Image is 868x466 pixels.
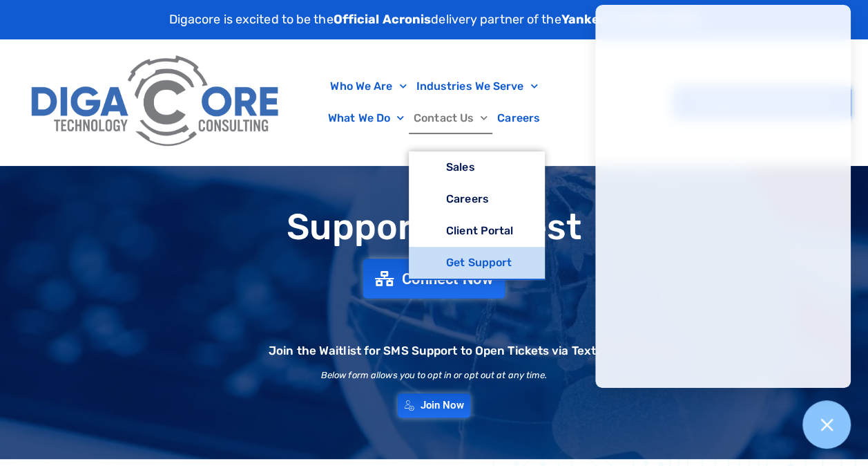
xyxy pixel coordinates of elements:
[398,393,471,418] a: Join Now
[411,71,542,102] a: Industries We Serve
[24,46,288,158] img: Digacore Logo
[595,5,851,388] iframe: Chatgenie Messenger
[409,151,545,280] ul: Contact Us
[169,10,700,29] p: Digacore is excited to be the delivery partner of the .
[492,102,545,134] a: Careers
[7,207,861,247] h1: Support Request
[409,183,545,215] a: Careers
[363,259,505,299] a: Connect Now
[325,71,411,102] a: Who We Are
[409,151,545,183] a: Sales
[409,102,492,134] a: Contact Us
[561,12,615,27] strong: Yankees
[334,12,432,27] strong: Official Acronis
[295,71,572,134] nav: Menu
[421,400,464,411] span: Join Now
[409,215,545,247] a: Client Portal
[269,345,599,357] h2: Join the Waitlist for SMS Support to Open Tickets via Text.
[402,271,493,286] span: Connect Now
[323,102,409,134] a: What We Do
[321,371,548,380] h2: Below form allows you to opt in or opt out at any time.
[409,247,545,279] a: Get Support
